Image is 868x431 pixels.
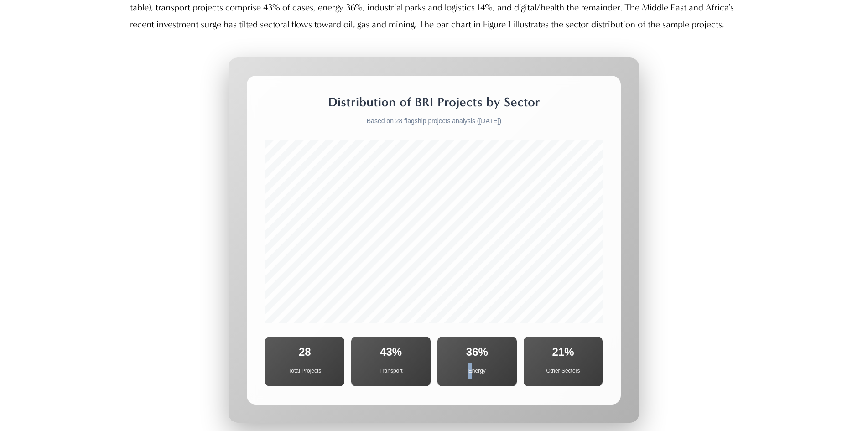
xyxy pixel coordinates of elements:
[272,343,338,360] span: 28
[530,363,596,379] span: Other Sectors
[358,343,424,360] span: 43%
[358,363,424,379] span: Transport
[444,343,510,360] span: 36%
[272,363,338,379] span: Total Projects
[530,343,596,360] span: 21%
[265,115,603,127] p: Based on 28 flagship projects analysis ([DATE])
[444,363,510,379] span: Energy
[265,94,603,110] h2: Distribution of BRI Projects by Sector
